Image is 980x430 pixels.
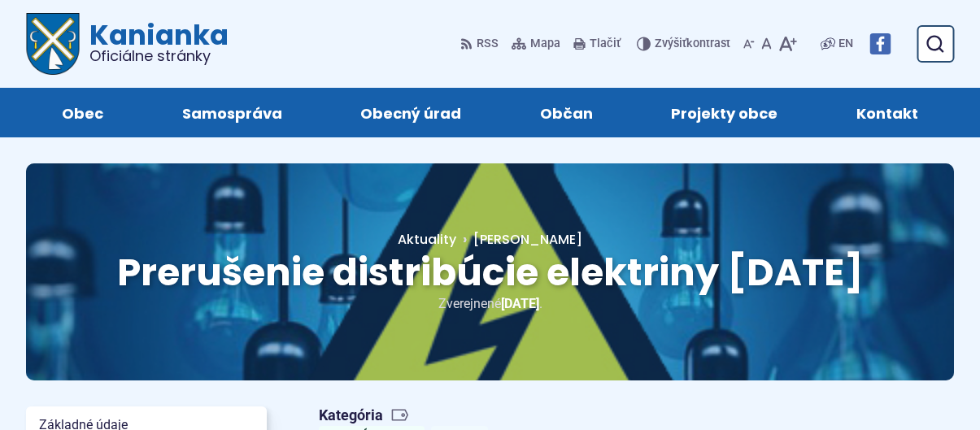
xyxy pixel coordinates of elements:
a: Obec [39,88,127,137]
span: Tlačiť [590,37,621,51]
img: Prejsť na domovskú stránku [26,13,80,75]
p: Zverejnené . [78,293,902,315]
span: Samospráva [182,88,282,137]
span: Kontakt [856,88,918,137]
span: Mapa [530,34,560,54]
span: Obecný úrad [360,88,461,137]
a: [PERSON_NAME] [456,230,582,249]
span: Občan [540,88,593,137]
span: Kanianka [80,21,229,63]
span: RSS [477,34,499,54]
span: [DATE] [501,296,539,311]
button: Nastaviť pôvodnú veľkosť písma [758,27,775,61]
span: Projekty obce [671,88,777,137]
img: Prejsť na Facebook stránku [869,33,891,54]
a: Logo Kanianka, prejsť na domovskú stránku. [26,13,229,75]
a: Kontakt [834,88,942,137]
a: Projekty obce [648,88,801,137]
span: Oficiálne stránky [89,49,229,63]
span: Prerušenie distribúcie elektriny [DATE] [117,246,864,298]
span: kontrast [655,37,730,51]
a: RSS [460,27,502,61]
a: Občan [517,88,616,137]
button: Tlačiť [570,27,624,61]
span: Zvýšiť [655,37,686,50]
a: Aktuality [398,230,456,249]
span: EN [838,34,853,54]
a: Obecný úrad [338,88,485,137]
button: Zmenšiť veľkosť písma [740,27,758,61]
a: EN [835,34,856,54]
span: Obec [62,88,103,137]
button: Zväčšiť veľkosť písma [775,27,800,61]
button: Zvýšiťkontrast [637,27,734,61]
a: Samospráva [159,88,306,137]
span: [PERSON_NAME] [473,230,582,249]
span: Kategória [319,406,494,425]
a: Mapa [508,27,564,61]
